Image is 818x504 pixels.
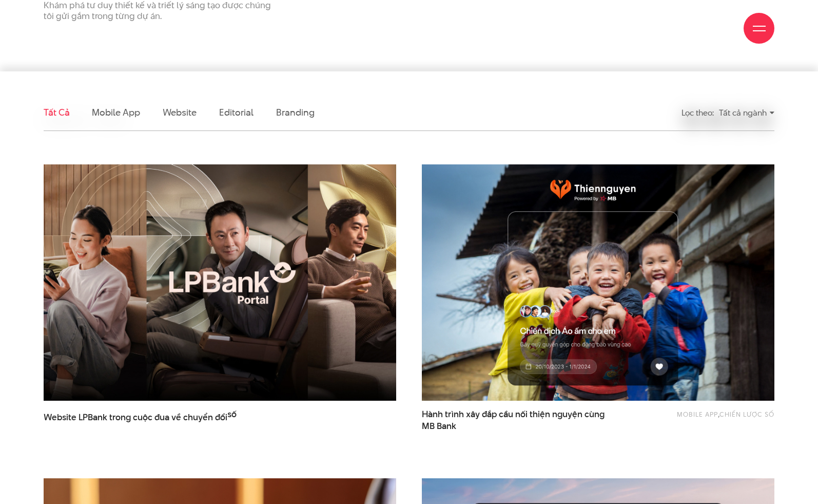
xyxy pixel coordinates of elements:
[44,408,238,432] span: Website LPBank trong cuộc đua về chuyển đổi
[44,106,69,119] a: Tất cả
[276,106,314,119] a: Branding
[633,408,774,427] div: ,
[422,408,616,432] a: Hành trình xây đắp cầu nối thiện nguyện cùngMB Bank
[422,408,616,432] span: Hành trình xây đắp cầu nối thiện nguyện cùng
[422,420,456,432] span: MB Bank
[44,408,238,432] a: Website LPBank trong cuộc đua về chuyển đổisố
[719,409,774,419] a: Chiến lược số
[219,106,254,119] a: Editorial
[92,106,140,119] a: Mobile app
[719,104,774,122] div: Tất cả ngành
[422,164,774,401] img: thumb
[26,153,414,413] img: LPBank portal
[227,408,237,420] span: số
[677,409,718,419] a: Mobile app
[681,104,714,122] div: Lọc theo:
[163,106,197,119] a: Website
